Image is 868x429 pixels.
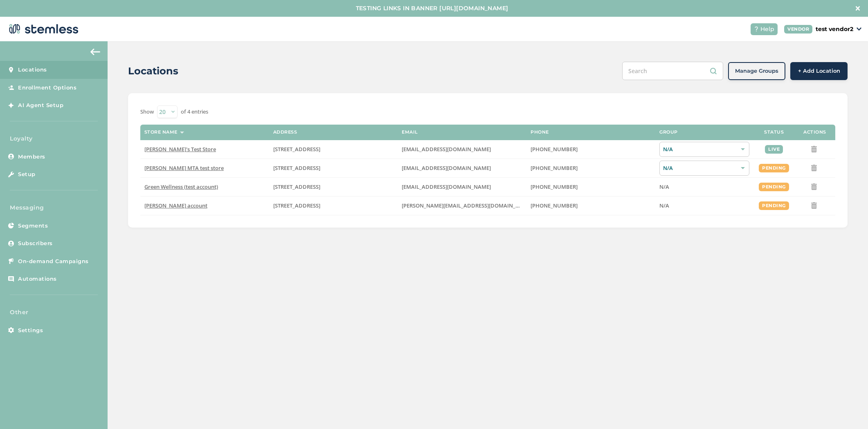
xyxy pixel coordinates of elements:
div: N/A [659,161,749,176]
span: Setup [18,170,36,179]
span: Manage Groups [735,67,778,75]
span: [PERSON_NAME]'s Test Store [144,145,216,153]
span: [STREET_ADDRESS] [273,164,320,172]
label: of 4 entries [181,108,208,116]
span: Help [760,25,774,34]
img: icon-arrow-back-accent-c549486e.svg [90,49,100,55]
span: Locations [18,66,47,74]
img: icon-close-white-1ed751a3.svg [856,6,860,10]
span: [PERSON_NAME] account [144,202,207,209]
label: 1245 Wilshire Boulevard [273,202,394,209]
img: icon-help-white-03924b79.svg [754,27,759,31]
label: danuka@stemless.co [402,165,522,172]
span: [EMAIL_ADDRESS][DOMAIN_NAME] [402,145,491,153]
span: [STREET_ADDRESS] [273,183,320,190]
span: [PERSON_NAME][EMAIL_ADDRESS][DOMAIN_NAME] [402,202,533,209]
span: [PHONE_NUMBER] [531,183,578,190]
span: Subscribers [18,239,53,248]
label: Show [140,108,154,116]
label: Status [764,130,784,135]
img: icon_down-arrow-small-66adaf34.svg [857,27,861,31]
span: Members [18,153,45,161]
div: VENDOR [784,25,812,34]
span: [PHONE_NUMBER] [531,202,578,209]
span: [PHONE_NUMBER] [531,145,578,153]
label: (503) 804-9208 [531,183,651,190]
label: (503) 804-9208 [531,146,651,153]
img: logo-dark-0685b13c.svg [7,21,79,37]
label: N/A [659,202,749,209]
label: Store name [144,130,178,135]
label: TESTING LINKS IN BANNER [URL][DOMAIN_NAME] [8,4,856,13]
label: Address [273,130,297,135]
span: Green Wellness (test account) [144,183,218,190]
span: [PHONE_NUMBER] [531,164,578,172]
th: Actions [794,125,835,140]
span: Settings [18,326,43,335]
span: Segments [18,222,48,230]
label: Brian's Test Store [144,146,265,153]
span: On-demand Campaigns [18,257,89,266]
div: pending [759,164,789,172]
span: [STREET_ADDRESS] [273,202,320,209]
h2: Locations [128,64,178,78]
label: 123 East Main Street [273,146,394,153]
label: brianashen@gmail.com [402,146,522,153]
span: [STREET_ADDRESS] [273,145,320,153]
label: (516) 515-6156 [531,202,651,209]
span: + Add Location [798,67,840,75]
label: brian@stemless.co [402,202,522,209]
label: BrianAShen@gmail.com [402,183,522,190]
iframe: Chat Widget [827,390,868,429]
label: Email [402,130,418,135]
label: (503) 804-9208 [531,165,651,172]
label: Phone [531,130,549,135]
label: Green Wellness (test account) [144,183,265,190]
span: [PERSON_NAME] MTA test store [144,164,224,172]
div: pending [759,183,789,191]
label: Brians MTA test store [144,165,265,172]
label: 1329 Wiley Oak Drive [273,165,394,172]
label: Group [659,130,678,135]
div: live [765,145,783,154]
button: Manage Groups [728,62,785,80]
span: Enrollment Options [18,84,76,92]
label: N/A [659,183,749,190]
button: + Add Location [790,62,848,80]
div: pending [759,201,789,210]
span: AI Agent Setup [18,101,63,109]
p: test vendor2 [816,25,853,34]
input: Search [622,62,723,80]
span: [EMAIL_ADDRESS][DOMAIN_NAME] [402,164,491,172]
label: Brian Vend account [144,202,265,209]
span: Automations [18,275,57,283]
img: icon-sort-1e1d7615.svg [180,132,184,134]
span: [EMAIL_ADDRESS][DOMAIN_NAME] [402,183,491,190]
label: 17252 Northwest Oakley Court [273,183,394,190]
div: N/A [659,142,749,157]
